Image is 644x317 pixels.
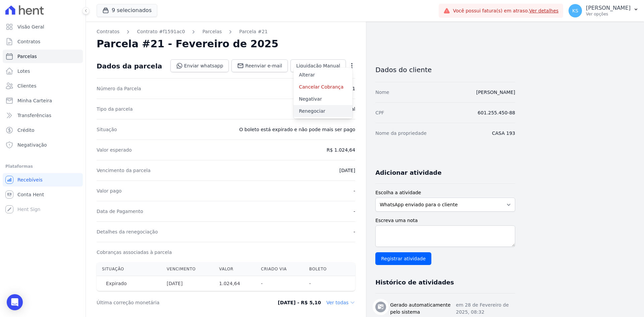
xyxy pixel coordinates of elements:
[293,93,353,105] a: Negativar
[290,59,346,72] a: Liquidação Manual
[214,262,256,276] th: Valor
[97,38,278,50] h2: Parcela #21 - Fevereiro de 2025
[375,109,384,116] dt: CPF
[97,85,141,92] dt: Número da Parcela
[97,126,117,133] dt: Situação
[17,127,35,134] span: Crédito
[278,299,321,306] dd: [DATE] - R$ 5,10
[375,252,431,265] input: Registrar atividade
[17,97,52,104] span: Minha Carteira
[97,167,151,174] dt: Vencimento da parcela
[339,167,355,174] dd: [DATE]
[478,109,515,116] dd: 601.255.450-88
[354,208,355,215] dd: -
[97,228,158,235] dt: Detalhes da renegociação
[296,62,340,69] span: Liquidação Manual
[5,162,80,170] div: Plataformas
[326,299,355,306] dd: Ver todas
[97,188,122,194] dt: Valor pago
[231,59,288,72] a: Reenviar e-mail
[3,50,83,63] a: Parcelas
[375,189,515,196] label: Escolha a atividade
[97,4,157,17] button: 9 selecionados
[293,105,353,117] a: Renegociar
[586,5,631,11] p: [PERSON_NAME]
[375,130,427,137] dt: Nome da propriedade
[586,11,631,17] p: Ver opções
[3,35,83,48] a: Contratos
[3,173,83,187] a: Recebíveis
[17,68,30,74] span: Lotes
[17,23,44,30] span: Visão Geral
[170,59,229,72] a: Enviar whatsapp
[3,188,83,201] a: Conta Hent
[97,147,132,153] dt: Valor esperado
[137,28,185,35] a: Contrato #f1591ac0
[3,109,83,122] a: Transferências
[529,8,559,13] a: Ver detalhes
[3,138,83,152] a: Negativação
[17,142,47,148] span: Negativação
[375,66,515,74] h3: Dados do cliente
[17,191,44,198] span: Conta Hent
[3,123,83,137] a: Crédito
[161,276,214,291] th: [DATE]
[245,62,282,69] span: Reenviar e-mail
[97,299,250,306] dt: Última correção monetária
[293,81,353,93] a: Cancelar Cobrança
[293,69,353,81] a: Alterar
[354,228,355,235] dd: -
[256,262,304,276] th: Criado via
[354,188,355,194] dd: -
[239,28,268,35] a: Parcela #21
[97,28,355,35] nav: Breadcrumb
[390,302,456,316] h3: Gerado automaticamente pelo sistema
[3,20,83,34] a: Visão Geral
[375,217,515,224] label: Escreva uma nota
[375,169,441,177] h3: Adicionar atividade
[3,64,83,78] a: Lotes
[17,53,37,60] span: Parcelas
[97,208,143,215] dt: Data de Pagamento
[304,276,341,291] th: -
[7,294,23,310] div: Open Intercom Messenger
[17,38,40,45] span: Contratos
[97,262,161,276] th: Situação
[375,89,389,96] dt: Nome
[304,262,341,276] th: Boleto
[97,106,133,112] dt: Tipo da parcela
[17,83,36,89] span: Clientes
[572,8,578,13] span: KS
[17,176,43,183] span: Recebíveis
[3,79,83,93] a: Clientes
[456,302,515,316] p: em 28 de Fevereiro de 2025, 08:32
[102,280,131,287] span: Expirado
[97,28,119,35] a: Contratos
[202,28,222,35] a: Parcelas
[214,276,256,291] th: 1.024,64
[97,62,162,70] div: Dados da parcela
[97,249,172,256] dt: Cobranças associadas à parcela
[256,276,304,291] th: -
[492,130,515,137] dd: CASA 193
[239,126,355,133] dd: O boleto está expirado e não pode mais ser pago
[3,94,83,107] a: Minha Carteira
[17,112,51,119] span: Transferências
[453,7,558,14] span: Você possui fatura(s) em atraso.
[327,147,355,153] dd: R$ 1.024,64
[375,278,454,286] h3: Histórico de atividades
[161,262,214,276] th: Vencimento
[476,90,515,95] a: [PERSON_NAME]
[563,1,644,20] button: KS [PERSON_NAME] Ver opções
